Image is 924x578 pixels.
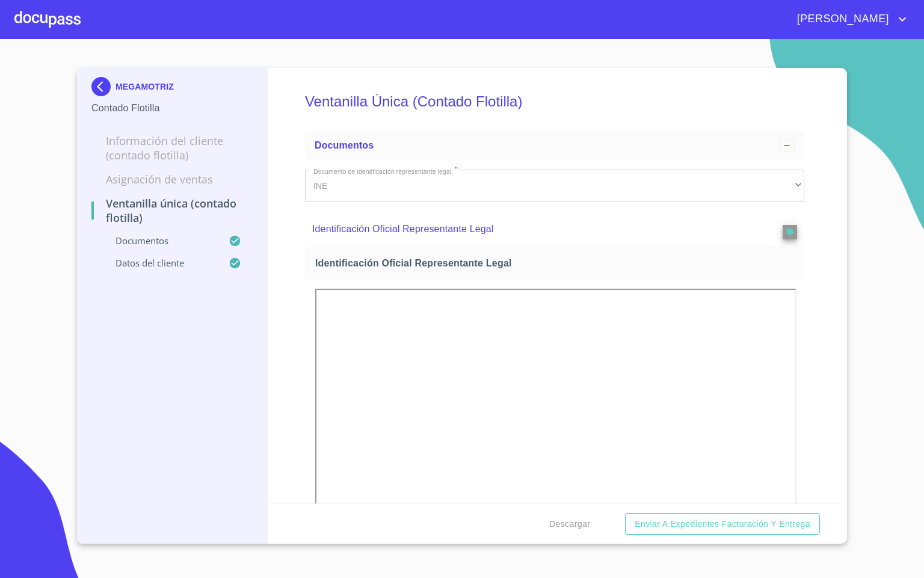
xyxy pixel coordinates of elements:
[91,235,229,247] p: Documentos
[91,257,229,269] p: Datos del cliente
[788,10,910,29] button: account of current user
[305,131,804,160] div: Documentos
[783,225,797,239] button: reject
[312,222,748,236] p: Identificación Oficial Representante Legal
[115,82,174,91] p: MEGAMOTRIZ
[788,10,895,29] span: [PERSON_NAME]
[315,257,799,269] span: Identificación Oficial Representante Legal
[91,196,253,225] p: Ventanilla Única (Contado Flotilla)
[635,517,810,532] span: Enviar a Expedientes Facturación y Entrega
[305,77,804,126] h5: Ventanilla Única (Contado Flotilla)
[91,172,253,186] p: Asignación de Ventas
[91,134,253,162] p: Información del Cliente (Contado Flotilla)
[91,101,253,115] p: Contado Flotilla
[305,170,804,202] div: INE
[315,140,374,150] span: Documentos
[544,513,595,535] button: Descargar
[91,77,253,101] div: MEGAMOTRIZ
[549,517,590,532] span: Descargar
[625,513,820,535] button: Enviar a Expedientes Facturación y Entrega
[91,77,115,96] img: Docupass spot blue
